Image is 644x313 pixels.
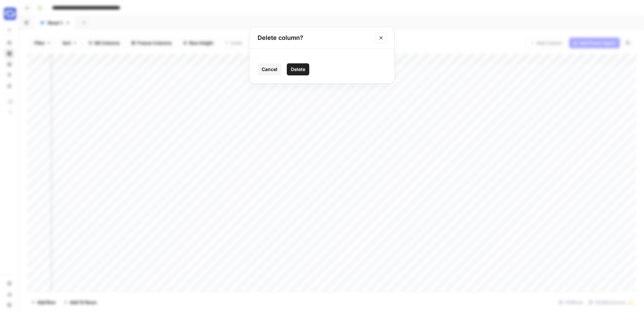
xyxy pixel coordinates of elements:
button: Cancel [258,63,281,75]
span: Delete [291,66,305,73]
button: Delete [287,63,309,75]
span: Cancel [262,66,277,73]
button: Close modal [376,33,386,43]
h2: Delete column? [258,33,372,43]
